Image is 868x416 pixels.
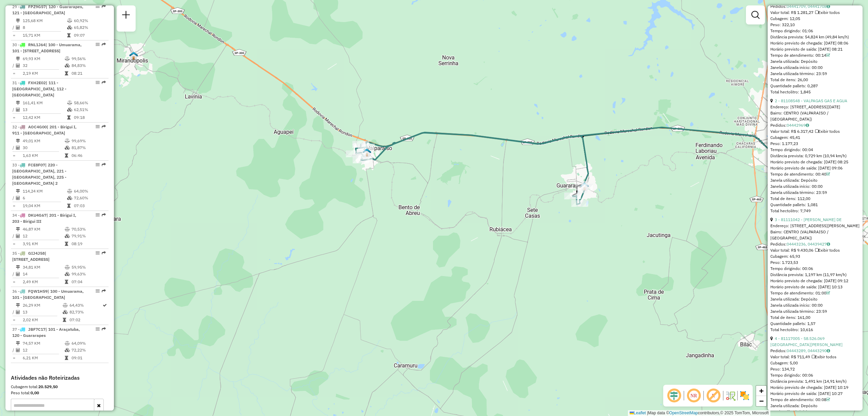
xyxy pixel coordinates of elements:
[71,347,105,354] td: 72,22%
[102,163,106,167] em: Rota exportada
[770,65,860,71] div: Janela utilizada início: 00:00
[71,62,105,69] td: 84,83%
[770,89,860,95] div: Total hectolitro: 1,845
[770,397,860,403] div: Tempo de atendimento: 00:08
[71,355,105,361] td: 09:01
[96,4,100,8] em: Opções
[22,138,64,144] td: 49,01 KM
[74,100,106,106] td: 58,66%
[770,208,860,214] div: Total hectolitro: 7,749
[22,316,62,323] td: 2,02 KM
[74,202,106,209] td: 07:03
[22,32,67,39] td: 15,71 KM
[65,341,70,345] i: % de utilização do peso
[770,165,860,171] div: Horário previsto de saída: [DATE] 09:06
[31,390,39,395] strong: 0,00
[580,182,589,191] img: GUARARAPES
[22,144,64,151] td: 30
[770,71,860,77] div: Janela utilizada término: 23:59
[770,135,800,140] span: Cubagem: 45,41
[71,264,105,271] td: 59,95%
[770,153,860,159] div: Distância prevista: 0,729 km (10,94 km/h)
[16,64,20,68] i: Total de Atividades
[362,148,371,157] img: VALPARAISO
[12,347,16,354] td: /
[770,229,860,241] div: Bairro: CENTRO (VALPARAISO / [GEOGRAPHIC_DATA])
[770,321,860,327] div: Quantidade pallets: 1,57
[12,106,16,113] td: /
[71,144,105,151] td: 81,87%
[770,366,795,372] span: Peso: 134,72
[67,25,72,30] i: % de utilização da cubagem
[759,397,764,405] span: −
[770,348,860,354] div: Pedidos:
[770,189,860,196] div: Janela utilizada término: 23:59
[16,227,20,231] i: Distância Total
[65,272,70,276] i: % de utilização da cubagem
[67,108,72,112] i: % de utilização da cubagem
[787,241,830,247] a: 04443236, 04439427
[22,62,64,69] td: 32
[16,139,20,143] i: Distância Total
[96,80,100,85] em: Opções
[74,106,106,113] td: 62,51%
[74,17,106,24] td: 60,92%
[71,70,105,77] td: 08:21
[16,146,20,150] i: Total de Atividades
[770,327,860,333] div: Total hectolitro: 10,616
[16,341,20,345] i: Distância Total
[71,226,105,233] td: 70,53%
[756,396,766,406] a: Zoom out
[628,410,770,416] div: Map data © contributors,© 2025 TomTom, Microsoft
[770,40,860,46] div: Horário previsto de chegada: [DATE] 08:06
[705,387,722,404] span: Exibir rótulo
[16,310,20,314] i: Total de Atividades
[69,316,102,323] td: 07:02
[71,278,105,285] td: 07:04
[22,233,64,239] td: 12
[827,242,830,246] i: Observações
[770,260,798,265] span: Peso: 1.723,53
[65,356,68,360] i: Tempo total em rota
[770,83,860,89] div: Quantidade pallets: 0,287
[22,278,64,285] td: 2,49 KM
[770,284,860,290] div: Horário previsto de saída: [DATE] 10:13
[11,390,108,396] div: Peso total:
[12,289,84,300] span: | 100 - Umuarama, 101 - [GEOGRAPHIC_DATA]
[96,289,100,293] em: Opções
[102,289,106,293] em: Rota exportada
[22,226,64,233] td: 46,87 KM
[16,19,20,23] i: Distância Total
[11,375,108,381] h4: Atividades não Roteirizadas
[12,80,66,97] span: 31 -
[770,171,860,177] div: Tempo de atendimento: 00:40
[96,163,100,167] em: Opções
[96,213,100,217] em: Opções
[28,289,47,294] span: FQW1H59
[22,264,64,271] td: 34,81 KM
[16,234,20,238] i: Total de Atividades
[770,128,860,134] div: Valor total: R$ 6.317,42
[770,272,860,278] div: Distância prevista: 1,197 km (11,97 km/h)
[770,378,860,384] div: Distância prevista: 1,491 km (14,91 km/h)
[16,101,20,105] i: Distância Total
[12,202,16,209] td: =
[102,251,106,255] em: Rota exportada
[770,3,860,10] div: Pedidos:
[12,213,76,224] span: | 201 - Birigui I, 203 - Birigui III
[770,314,860,321] div: Total de itens: 161,00
[22,188,67,195] td: 114,24 KM
[12,251,50,262] span: 35 -
[71,271,105,277] td: 99,63%
[102,213,106,217] em: Rota exportada
[67,101,72,105] i: % de utilização do peso
[16,25,20,30] i: Total de Atividades
[770,22,795,27] span: Peso: 322,10
[666,387,682,404] span: Ocultar deslocamento
[74,24,106,31] td: 65,82%
[770,360,798,365] span: Cubagem: 5,00
[65,242,68,246] i: Tempo total em rota
[770,247,860,253] div: Valor total: R$ 9.430,06
[12,327,80,338] span: 37 -
[725,390,736,401] img: Fluxo de ruas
